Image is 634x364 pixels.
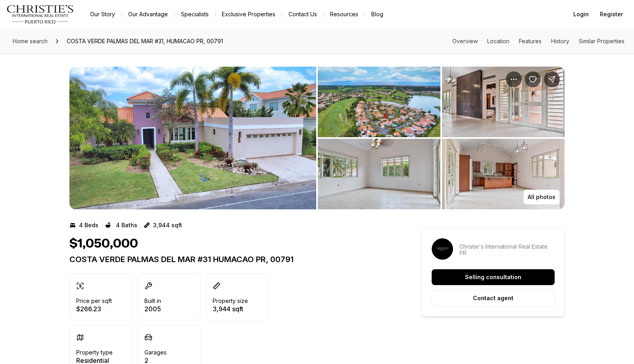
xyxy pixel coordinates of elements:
[153,222,182,228] p: 3,944 sqft
[76,349,113,356] p: Property type
[528,194,555,200] p: All photos
[69,236,138,251] h1: $1,050,000
[595,6,628,22] button: Register
[465,274,521,280] p: Selling consultation
[144,298,161,304] p: Built in
[442,67,565,137] button: View image gallery
[76,298,112,304] p: Price per sqft
[84,9,121,20] a: Our Story
[318,139,440,209] button: View image gallery
[282,9,323,20] button: Contact Us
[215,9,282,20] a: Exclusive Properties
[10,35,51,48] a: Home search
[76,306,112,312] p: $266.23
[506,71,522,87] button: Property options
[63,35,226,48] span: COSTA VERDE PALMAS DEL MAR #31, HUMACAO PR, 00791
[452,38,624,44] nav: Page section menu
[365,9,390,20] a: Blog
[473,295,513,301] p: Contact agent
[573,11,589,17] span: Login
[442,139,565,209] button: View image gallery
[79,222,98,228] p: 4 Beds
[6,5,74,24] img: logo
[519,38,542,44] a: Skip to: Features
[551,38,569,44] a: Skip to: History
[459,243,555,256] p: Christie's International Real Estate PR
[318,67,440,137] button: View image gallery
[213,298,248,304] p: Property size
[76,357,113,364] p: Residential
[544,71,560,87] button: Share Property: COSTA VERDE PALMAS DEL MAR #31
[432,269,555,285] button: Selling consultation
[579,38,624,44] a: Skip to: Similar Properties
[144,306,161,312] p: 2005
[69,67,316,209] li: 1 of 7
[523,190,560,205] button: All photos
[122,9,174,20] a: Our Advantage
[144,349,167,356] p: Garages
[600,11,623,17] span: Register
[324,9,365,20] a: Resources
[569,6,594,22] button: Login
[116,222,137,228] p: 4 Baths
[525,71,541,87] button: Save Property: COSTA VERDE PALMAS DEL MAR #31
[105,219,137,232] button: 4 Baths
[452,38,478,44] a: Skip to: Overview
[213,306,248,312] p: 3,944 sqft
[144,357,167,364] p: 2
[432,290,555,307] button: Contact agent
[69,67,316,209] button: View image gallery
[69,67,565,209] div: Listing Photos
[13,38,48,44] span: Home search
[69,255,393,264] p: COSTA VERDE PALMAS DEL MAR #31 HUMACAO PR, 00791
[175,9,215,20] a: Specialists
[318,67,565,209] li: 2 of 7
[487,38,509,44] a: Skip to: Location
